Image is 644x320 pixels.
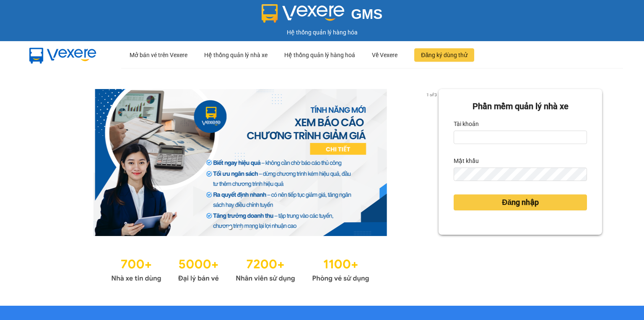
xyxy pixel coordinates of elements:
div: Hệ thống quản lý hàng hoá [284,42,355,68]
div: Hệ thống quản lý hàng hóa [2,28,642,37]
label: Tài khoản [454,117,479,131]
button: previous slide / item [42,89,54,236]
img: logo 2 [262,4,345,23]
button: Đăng ký dùng thử [414,48,474,62]
img: Statistics.png [111,253,369,285]
div: Mở bán vé trên Vexere [130,42,187,68]
div: Phần mềm quản lý nhà xe [454,100,587,113]
span: Đăng ký dùng thử [421,50,467,60]
img: mbUUG5Q.png [21,41,105,69]
div: Hệ thống quản lý nhà xe [204,42,267,68]
div: Về Vexere [372,42,397,68]
span: GMS [351,6,382,22]
li: slide item 1 [229,226,232,229]
input: Mật khẩu [454,168,587,181]
span: Đăng nhập [502,197,539,208]
p: 1 of 3 [424,89,439,100]
a: GMS [262,13,383,19]
label: Mật khẩu [454,154,479,168]
button: next slide / item [427,89,439,236]
li: slide item 2 [239,226,242,229]
input: Tài khoản [454,131,587,144]
button: Đăng nhập [454,194,587,210]
li: slide item 3 [249,226,252,229]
